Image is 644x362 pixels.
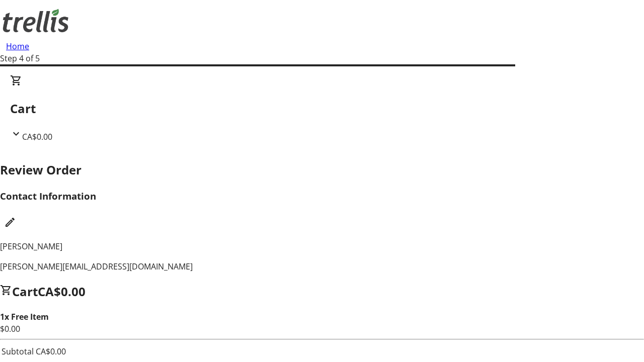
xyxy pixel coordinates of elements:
[1,345,34,358] td: Subtotal
[12,283,38,300] span: Cart
[10,74,634,143] div: CartCA$0.00
[10,100,634,118] h2: Cart
[38,283,86,300] span: CA$0.00
[22,131,52,142] span: CA$0.00
[35,345,66,358] td: CA$0.00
